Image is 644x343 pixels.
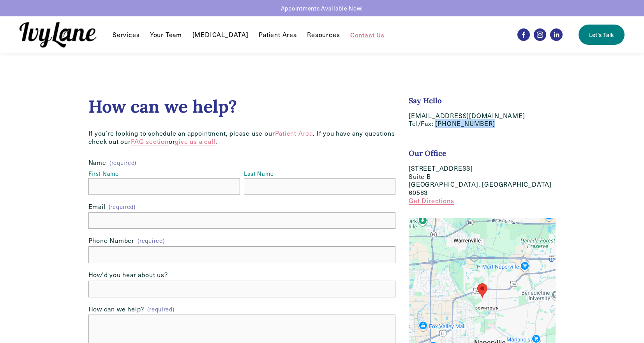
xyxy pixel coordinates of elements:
[474,280,490,301] div: Ivy Lane Counseling 618 West 5th Ave Suite B Naperville, IL 60563
[88,129,396,146] p: If you’re looking to schedule an appointment, please use our . If you have any questions check ou...
[307,31,340,39] span: Resources
[88,271,168,279] span: How'd you hear about us?
[19,22,97,48] img: Ivy Lane Counseling &mdash; Therapy that works for you
[350,30,385,39] a: Contact Us
[275,129,313,137] a: Patient Area
[88,96,396,117] h2: How can we help?
[259,30,297,39] a: Patient Area
[113,31,139,39] span: Services
[409,149,446,158] strong: Our Office
[138,238,164,243] span: (required)
[131,137,169,145] a: FAQ section
[192,30,249,39] a: [MEDICAL_DATA]
[88,305,145,313] span: How can we help?
[88,159,106,167] span: Name
[409,164,556,205] p: [STREET_ADDRESS] Suite B [GEOGRAPHIC_DATA], [GEOGRAPHIC_DATA] 60563
[88,203,106,211] span: Email
[409,196,454,205] a: Get Directions
[244,170,395,178] div: Last Name
[534,28,546,41] a: Instagram
[109,203,136,210] span: (required)
[113,30,139,39] a: folder dropdown
[88,237,135,245] span: Phone Number
[579,25,625,45] a: Let's Talk
[175,137,215,145] a: give us a call
[517,28,530,41] a: Facebook
[88,170,240,178] div: First Name
[409,96,442,105] strong: Say Hello
[409,112,556,128] p: [EMAIL_ADDRESS][DOMAIN_NAME] Tel/Fax: [PHONE_NUMBER]
[307,30,340,39] a: folder dropdown
[150,30,182,39] a: Your Team
[550,28,563,41] a: LinkedIn
[147,306,174,313] span: (required)
[109,160,136,165] span: (required)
